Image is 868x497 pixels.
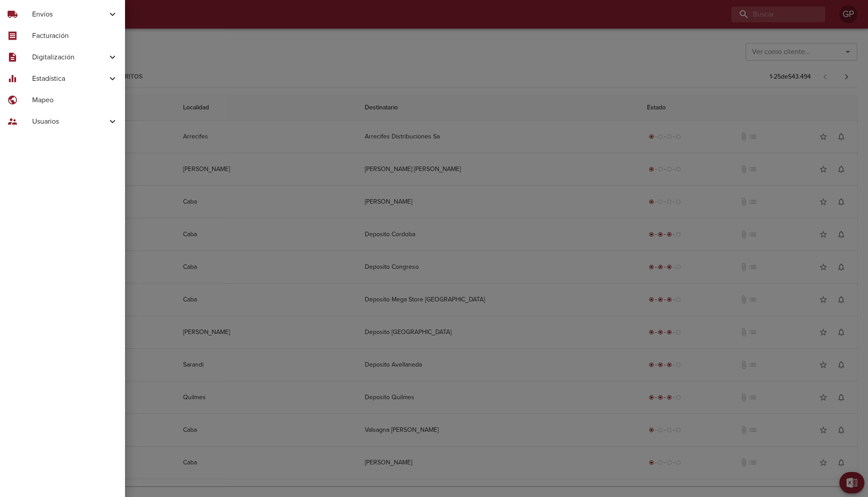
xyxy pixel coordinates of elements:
span: Usuarios [32,116,107,127]
span: supervisor_account [7,116,18,127]
span: receipt [7,30,18,41]
span: Digitalización [32,52,107,63]
span: Estadística [32,73,107,84]
span: description [7,52,18,63]
span: Mapeo [32,95,118,105]
span: public [7,95,18,105]
span: local_shipping [7,9,18,20]
span: Envíos [32,9,107,20]
span: equalizer [7,73,18,84]
span: Facturación [32,30,118,41]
